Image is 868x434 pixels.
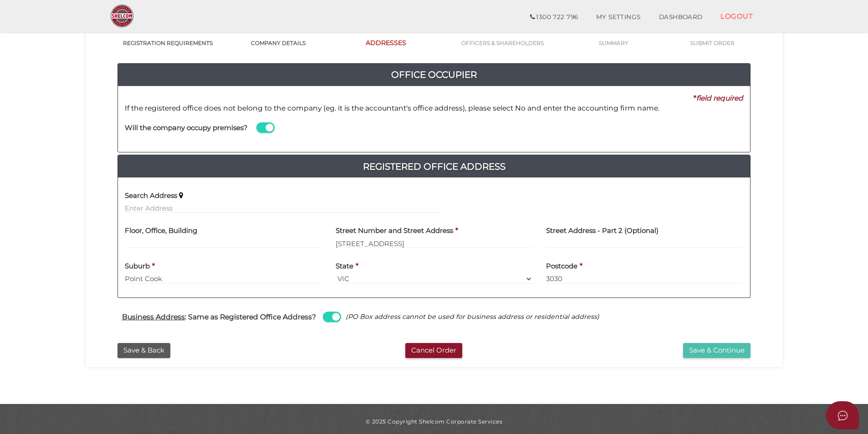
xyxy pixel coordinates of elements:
input: Enter Address [336,238,533,248]
i: Keep typing in your address(including suburb) until it appears [179,192,183,199]
h4: Postcode [546,262,577,270]
a: 5SUMMARY [563,23,665,47]
h4: State [336,262,353,270]
button: Cancel Order [405,343,462,358]
h4: Will the company occupy premises? [125,124,248,132]
a: Registered Office Address [118,159,750,174]
button: Open asap [826,401,859,429]
div: © 2025 Copyright Shelcom Corporate Services [92,418,776,425]
h4: Office Occupier [118,67,750,82]
a: 4OFFICERS & SHAREHOLDERS [443,23,563,47]
a: 3ADDRESSES [329,22,443,47]
i: field required [696,94,743,102]
h4: Suburb [125,262,150,270]
h4: Street Number and Street Address [336,227,453,235]
input: Postcode must be exactly 4 digits [546,274,743,284]
h4: Floor, Office, Building [125,227,197,235]
a: 1300 722 796 [521,8,587,26]
input: Enter Address [125,203,441,213]
a: DASHBOARD [650,8,712,26]
h4: Search Address [125,192,177,200]
h4: : Same as Registered Office Address? [122,313,316,321]
a: 1REGISTRATION REQUIREMENTS [108,23,227,47]
a: LOGOUT [711,7,762,25]
h4: Street Address - Part 2 (Optional) [546,227,659,235]
p: If the registered office does not belong to the company (eg. it is the accountant's office addres... [125,103,743,113]
a: MY SETTINGS [587,8,650,26]
a: 2COMPANY DETAILS [227,23,330,47]
button: Save & Back [117,343,170,358]
button: Save & Continue [683,343,751,358]
u: Business Address [122,313,185,321]
i: (PO Box address cannot be used for business address or residential address) [346,313,599,321]
a: 6SUBMIT ORDER [665,23,760,47]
